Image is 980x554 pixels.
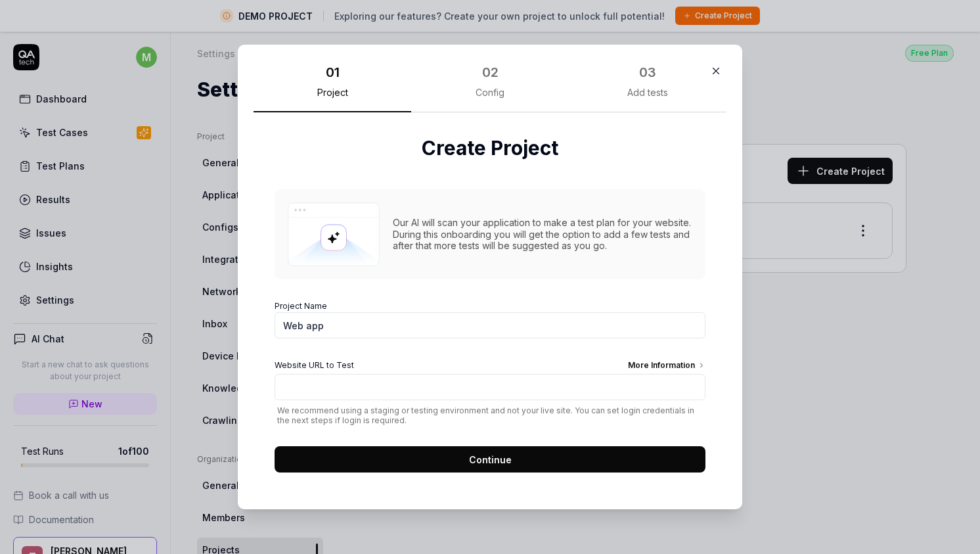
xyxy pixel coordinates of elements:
div: 03 [639,62,656,82]
div: Add tests [627,87,668,99]
div: 01 [326,62,340,82]
button: Close Modal [705,60,726,81]
button: Continue [275,446,705,473]
h2: Create Project [275,133,705,163]
input: Website URL to TestMore Information [275,374,705,400]
span: Website URL to Test [275,359,354,374]
span: We recommend using a staging or testing environment and not your live site. You can set login cre... [275,405,705,425]
span: Continue [469,453,512,467]
div: Our AI will scan your application to make a test plan for your website. During this onboarding yo... [393,217,692,252]
div: More Information [628,359,705,374]
div: 02 [482,62,499,82]
div: Project [317,87,348,99]
div: Config [476,87,504,99]
label: Project Name [275,300,705,338]
input: Project Name [275,312,705,338]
